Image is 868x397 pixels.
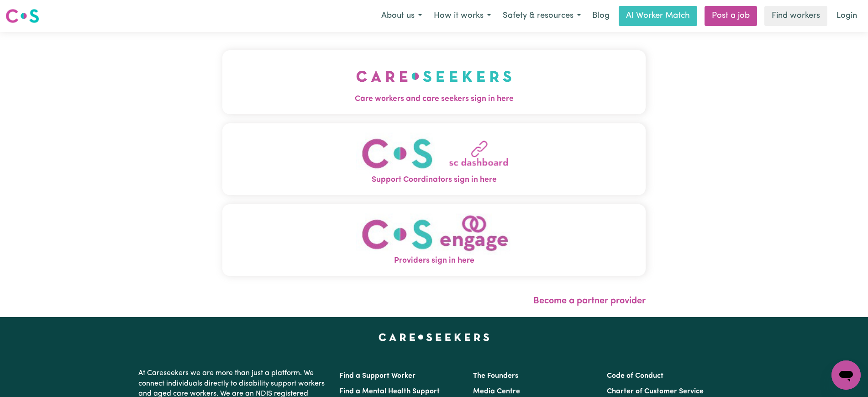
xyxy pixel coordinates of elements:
a: Login [831,6,863,26]
button: Providers sign in here [222,204,646,276]
a: Careseekers home page [379,333,489,341]
span: Care workers and care seekers sign in here [222,93,646,105]
button: Safety & resources [497,6,587,26]
button: Care workers and care seekers sign in here [222,50,646,114]
a: Post a job [705,6,757,26]
img: Careseekers logo [5,8,39,24]
a: Find workers [764,6,827,26]
iframe: Button to launch messaging window [831,360,861,390]
button: How it works [428,6,497,26]
span: Support Coordinators sign in here [222,174,646,186]
button: Support Coordinators sign in here [222,123,646,195]
a: Charter of Customer Service [607,388,704,395]
a: The Founders [473,372,518,380]
button: About us [375,6,428,26]
a: Find a Support Worker [339,372,416,380]
a: Code of Conduct [607,372,663,380]
span: Providers sign in here [222,255,646,267]
a: Blog [587,6,615,26]
a: AI Worker Match [619,6,697,26]
a: Media Centre [473,388,520,395]
a: Become a partner provider [533,296,646,306]
a: Careseekers logo [5,5,39,26]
